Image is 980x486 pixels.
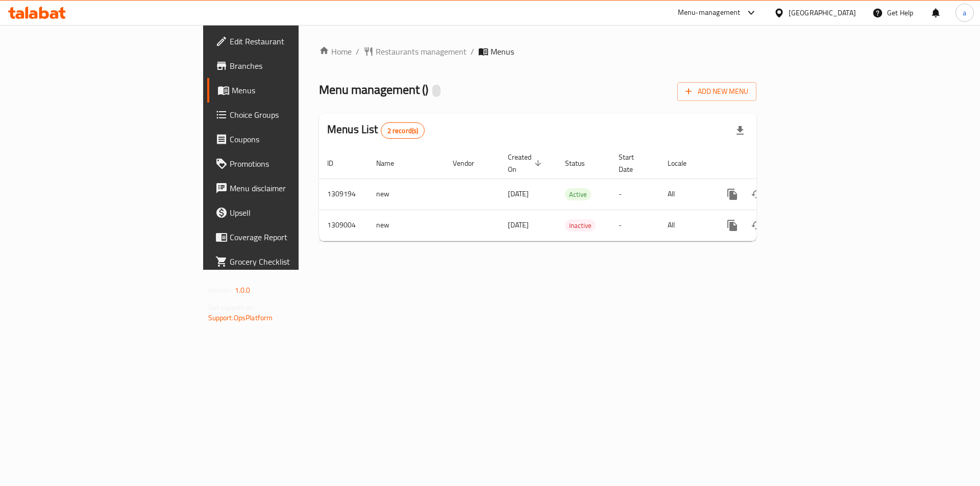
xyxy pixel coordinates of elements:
a: Coupons [207,127,367,151]
a: Coverage Report [207,225,367,249]
span: Menu disclaimer [230,182,359,194]
th: Actions [712,148,826,179]
nav: breadcrumb [319,45,756,58]
span: Created On [508,151,545,175]
span: 1.0.0 [235,284,251,297]
span: Restaurants management [376,45,467,58]
td: All [659,210,712,241]
h2: Menus List [327,122,425,139]
button: Change Status [745,182,769,207]
a: Support.OpsPlatform [208,311,273,324]
span: Promotions [230,158,359,170]
table: enhanced table [319,148,826,241]
span: Edit Restaurant [230,35,359,47]
span: Name [376,157,407,169]
button: more [720,213,745,238]
span: Active [565,189,591,200]
a: Menu disclaimer [207,176,367,200]
span: 2 record(s) [381,126,425,136]
button: Add New Menu [677,82,756,101]
span: Coverage Report [230,231,359,243]
a: Upsell [207,200,367,225]
a: Menus [207,78,367,103]
span: Status [565,157,598,169]
a: Promotions [207,151,367,176]
span: ID [327,157,347,169]
span: Inactive [565,220,596,232]
span: Branches [230,60,359,72]
button: Change Status [745,213,769,238]
a: Restaurants management [363,45,467,58]
a: Branches [207,54,367,78]
span: Menus [491,45,514,58]
a: Grocery Checklist [207,249,367,274]
td: new [368,178,445,210]
span: [DATE] [508,218,529,232]
button: more [720,182,745,207]
a: Choice Groups [207,103,367,127]
div: [GEOGRAPHIC_DATA] [789,7,856,18]
td: - [610,178,659,210]
span: Get support on: [208,301,255,314]
td: new [368,210,445,241]
span: Vendor [453,157,487,169]
div: Menu-management [678,7,741,19]
div: Export file [728,118,752,143]
span: a [963,7,966,18]
span: Add New Menu [685,85,748,98]
span: Upsell [230,207,359,219]
span: Start Date [619,151,647,175]
a: Edit Restaurant [207,29,367,54]
span: Locale [668,157,700,169]
div: Inactive [565,219,596,232]
span: Menus [232,84,359,96]
span: Choice Groups [230,109,359,121]
div: Total records count [381,122,425,139]
td: - [610,210,659,241]
td: All [659,178,712,210]
span: [DATE] [508,187,529,200]
div: Active [565,188,591,200]
li: / [471,45,474,58]
span: Menu management ( ) [319,78,428,101]
span: Coupons [230,133,359,145]
span: Grocery Checklist [230,255,359,268]
span: Version: [208,284,233,297]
